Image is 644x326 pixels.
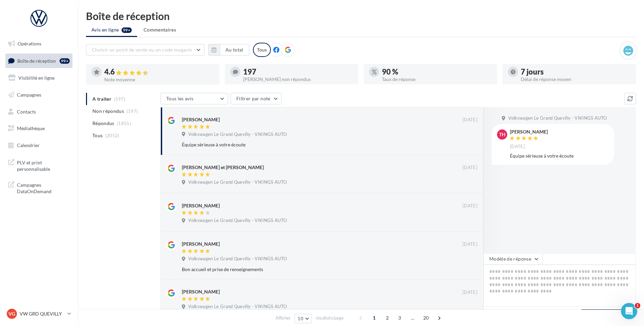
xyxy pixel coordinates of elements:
button: Tous les avis [160,93,228,104]
span: Contacts [17,108,36,114]
span: 10 [298,316,303,321]
span: 1 [369,312,380,323]
button: Au total [208,44,249,56]
p: VW GRD QUEVILLY [20,310,65,317]
span: Boîte de réception [17,58,56,63]
a: PLV et print personnalisable [4,155,74,175]
iframe: Intercom live chat [621,303,637,319]
span: [DATE] [463,165,477,171]
span: Volkswagen Le Grand Quevilly - VIKINGS AUTO [188,256,287,262]
span: [DATE] [510,144,525,150]
div: 99+ [60,58,70,64]
span: 20 [421,312,432,323]
div: 90 % [382,68,492,76]
button: Au total [220,44,249,56]
div: Taux de réponse [382,77,492,82]
div: Boîte de réception [86,11,636,21]
span: Visibilité en ligne [18,75,55,81]
div: [PERSON_NAME] [182,241,220,247]
div: Bon accueil et prise de renseignements [182,266,433,273]
span: 2 [382,312,393,323]
button: Modèle de réponse [484,253,542,265]
a: Calendrier [4,138,74,152]
span: Volkswagen Le Grand Quevilly - VIKINGS AUTO [188,179,287,185]
span: 1 [635,303,640,308]
div: Équipe sérieuse à votre écoute [510,152,609,159]
span: [DATE] [463,203,477,209]
span: résultats/page [316,315,344,321]
button: Choisir un point de vente ou un code magasin [86,44,205,56]
button: 10 [295,314,312,323]
div: Équipe sérieuse à votre écoute [182,141,433,148]
span: Commentaires [144,26,176,33]
span: Afficher [276,315,291,321]
span: Volkswagen Le Grand Quevilly - VIKINGS AUTO [508,115,607,121]
span: PLV et print personnalisable [17,158,70,172]
div: 197 [243,68,353,76]
div: 4.6 [104,68,214,76]
span: Volkswagen Le Grand Quevilly - VIKINGS AUTO [188,131,287,138]
div: Note moyenne [104,77,214,82]
button: Filtrer par note [231,93,282,104]
span: Volkswagen Le Grand Quevilly - VIKINGS AUTO [188,304,287,310]
a: Campagnes [4,88,74,102]
span: Campagnes [17,92,41,98]
a: VG VW GRD QUEVILLY [5,307,72,320]
span: [DATE] [463,117,477,123]
span: Calendrier [17,142,40,148]
a: Campagnes DataOnDemand [4,178,74,198]
a: Opérations [4,37,74,51]
div: [PERSON_NAME] [182,116,220,123]
span: Choisir un point de vente ou un code magasin [92,47,192,53]
span: ... [407,312,418,323]
span: Répondus [92,120,114,127]
span: Campagnes DataOnDemand [17,180,70,195]
span: (197) [127,108,138,114]
div: Délai de réponse moyen [521,77,630,82]
span: Volkswagen Le Grand Quevilly - VIKINGS AUTO [188,218,287,224]
span: (1855) [117,121,131,126]
a: Médiathèque [4,121,74,136]
div: [PERSON_NAME] [510,129,548,134]
div: [PERSON_NAME] [182,288,220,295]
span: Médiathèque [17,125,45,131]
div: [PERSON_NAME] non répondus [243,77,353,82]
a: Boîte de réception99+ [4,54,74,68]
span: (2052) [105,133,120,138]
div: [PERSON_NAME] et [PERSON_NAME] [182,164,264,171]
a: Visibilité en ligne [4,71,74,85]
span: Opérations [18,41,41,46]
span: 3 [394,312,405,323]
a: Contacts [4,105,74,119]
div: Tous [253,43,271,57]
span: Tous [92,132,103,139]
div: 7 jours [521,68,630,76]
span: [DATE] [463,289,477,296]
span: TH [499,131,506,138]
span: Non répondus [92,108,124,115]
span: VG [8,310,15,317]
span: Tous les avis [166,96,194,101]
span: [DATE] [463,241,477,247]
div: [PERSON_NAME] [182,202,220,209]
